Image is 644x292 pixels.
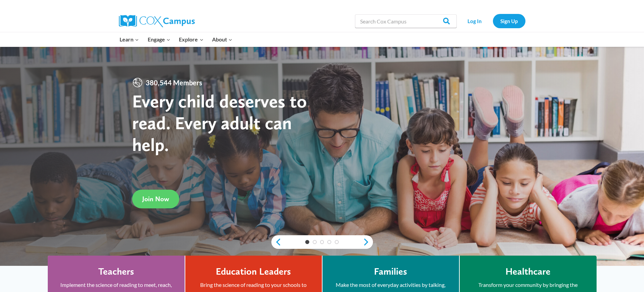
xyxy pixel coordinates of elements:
[335,240,339,244] a: 5
[305,240,309,244] a: 1
[216,266,291,277] h4: Education Leaders
[320,240,324,244] a: 3
[142,195,169,203] span: Join Now
[460,14,525,28] nav: Secondary Navigation
[143,77,205,88] span: 380,544 Members
[119,15,195,27] img: Cox Campus
[505,266,550,277] h4: Healthcare
[132,190,179,208] a: Join Now
[460,14,490,28] a: Log In
[132,90,307,155] strong: Every child deserves to read. Every adult can help.
[212,35,232,44] span: About
[493,14,525,28] a: Sign Up
[148,35,170,44] span: Engage
[271,238,282,246] a: previous
[355,14,457,28] input: Search Cox Campus
[327,240,331,244] a: 4
[116,32,237,47] nav: Primary Navigation
[120,35,139,44] span: Learn
[313,240,317,244] a: 2
[271,235,373,249] div: content slider buttons
[179,35,203,44] span: Explore
[363,238,373,246] a: next
[98,266,134,277] h4: Teachers
[374,266,407,277] h4: Families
